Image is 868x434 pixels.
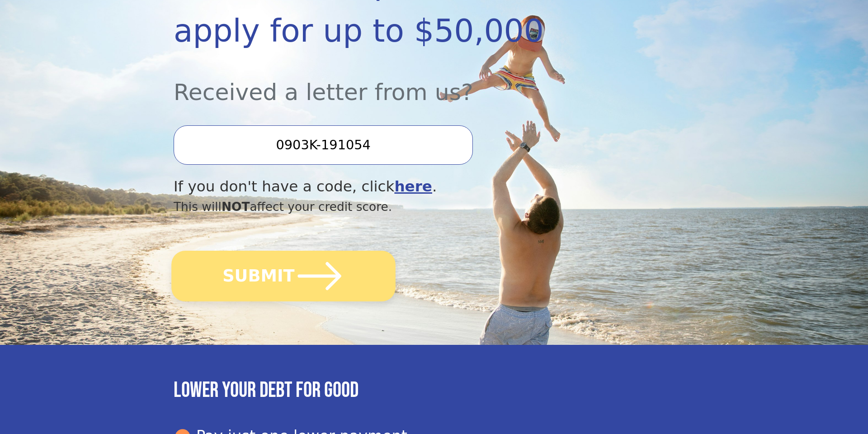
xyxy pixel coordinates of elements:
[174,377,694,404] h3: Lower your debt for good
[222,200,250,214] span: NOT
[174,54,616,109] div: Received a letter from us?
[394,178,432,195] a: here
[174,125,473,164] input: Enter your Offer Code:
[171,251,396,301] button: SUBMIT
[174,198,616,216] div: This will affect your credit score.
[174,176,616,198] div: If you don't have a code, click .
